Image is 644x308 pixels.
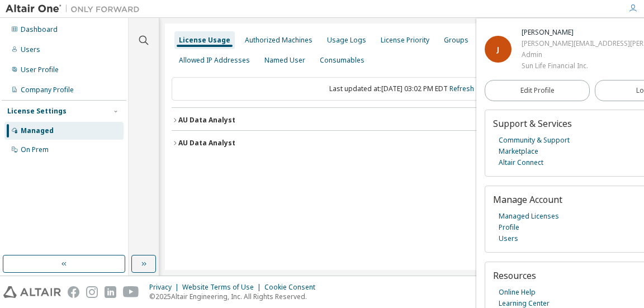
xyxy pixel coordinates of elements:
div: AU Data Analyst [178,139,235,148]
img: altair_logo.svg [3,286,61,298]
a: Marketplace [499,146,538,157]
button: AU Data AnalystLicense ID: 159230 [172,131,632,155]
a: Users [499,233,518,244]
div: User Profile [21,65,59,74]
div: AU Data Analyst [178,116,235,125]
div: Users [21,45,40,54]
button: AU Data AnalystLicense ID: 150440 [172,108,632,132]
div: Consumables [320,56,364,65]
img: facebook.svg [68,286,79,298]
a: Managed Licenses [499,211,559,222]
div: Cookie Consent [264,283,322,292]
div: License Priority [381,36,429,45]
span: Manage Account [493,193,562,206]
span: Support & Services [493,117,572,130]
div: License Settings [7,107,67,116]
img: instagram.svg [86,286,98,298]
div: Website Terms of Use [182,283,264,292]
div: Company Profile [21,86,74,94]
a: Altair Connect [499,157,543,168]
img: linkedin.svg [105,286,116,298]
div: Allowed IP Addresses [179,56,250,65]
div: Managed [21,126,54,135]
img: youtube.svg [123,286,139,298]
span: Resources [493,269,536,282]
a: Profile [499,222,519,233]
a: Edit Profile [485,80,590,101]
span: Edit Profile [520,86,555,95]
div: Usage Logs [327,36,366,45]
div: Groups [444,36,468,45]
div: License Usage [179,36,230,45]
div: On Prem [21,145,49,154]
a: Online Help [499,287,536,298]
div: Privacy [149,283,182,292]
div: Last updated at: [DATE] 03:02 PM EDT [172,77,632,101]
img: Altair One [6,3,145,15]
p: © 2025 Altair Engineering, Inc. All Rights Reserved. [149,292,322,301]
span: J [497,45,499,54]
div: Authorized Machines [245,36,312,45]
div: Named User [264,56,305,65]
a: Refresh [449,84,474,93]
a: Community & Support [499,135,570,146]
div: Dashboard [21,25,58,34]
